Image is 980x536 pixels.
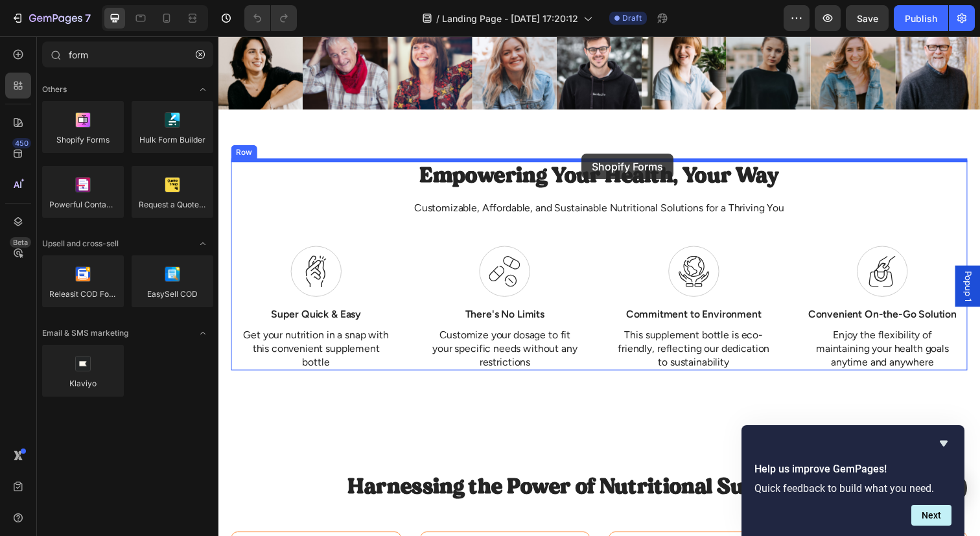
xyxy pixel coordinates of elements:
p: 7 [85,10,91,26]
div: Undo/Redo [244,5,297,31]
span: Landing Page - [DATE] 17:20:12 [442,12,578,25]
div: Beta [10,237,31,248]
span: Save [857,13,878,24]
button: Hide survey [936,436,951,451]
span: Draft [622,12,642,24]
h2: Help us improve GemPages! [754,461,951,477]
button: Save [846,5,889,31]
div: 450 [12,138,31,148]
span: Upsell and cross-sell [42,238,119,250]
span: Toggle open [192,233,213,254]
span: Popup 1 [758,239,771,271]
div: Publish [905,12,937,25]
span: Email & SMS marketing [42,327,128,339]
iframe: Design area [218,36,980,536]
p: Quick feedback to build what you need. [754,482,951,495]
button: Publish [894,5,948,31]
div: Help us improve GemPages! [754,436,951,526]
input: Search Shopify Apps [42,41,213,67]
span: Others [42,84,67,95]
span: Toggle open [192,79,213,100]
span: Toggle open [192,323,213,344]
button: Next question [911,505,951,526]
button: 7 [5,5,97,31]
span: / [436,12,439,25]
